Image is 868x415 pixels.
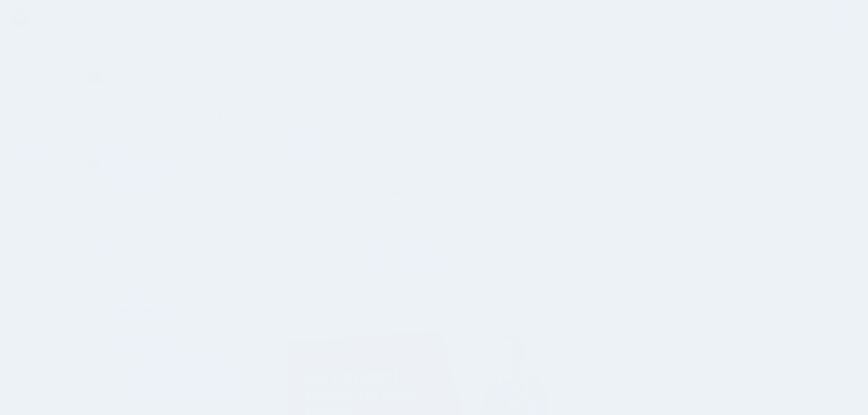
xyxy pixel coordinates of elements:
[354,140,362,153] span: 0
[544,138,560,150] span: 45
[113,220,150,229] a: Re-publish
[135,160,154,179] img: user_default_image.png
[113,244,229,255] p: Send me an
[87,200,229,209] h4: Campaign Boosters
[306,141,320,156] img: user_default_image.png
[288,276,560,292] p: #Coaching #Counseling #CoachingTools
[273,77,751,92] span: Review the social posts that will be sent to promote this content.
[288,186,560,264] p: A helpful guideline is the well-known 80/20 rule, which suggests that for most tasks, 80% perfect...
[113,219,229,230] p: to Medium
[115,66,229,90] p: Be perfect! From Inner Driver to Inner Tyrant – Overcome [MEDICAL_DATA]
[335,159,447,171] span: All Profiles
[329,156,461,174] a: All Profiles
[159,160,178,179] img: 18193956_1352207318168497_2630119938457215485_n-bsa31452.png
[87,145,229,154] h4: Sending To
[154,245,210,255] a: update reminder
[291,141,306,156] img: user_default_image.png
[291,156,320,185] img: 18193956_1352207318168497_2630119938457215485_n-bsa31452.png
[273,59,751,71] span: Social Posts
[87,66,108,88] img: f9811c1c845796ea4019cc4f0cb5f302_thumb.jpg
[28,66,40,77] img: menu.png
[111,160,130,179] img: user_default_image.png
[735,384,854,401] a: Tell us how we can improve
[11,9,93,30] img: Missinglettr
[87,160,106,179] img: OOKi_UEm-20801.jpg
[329,138,463,155] p: Day
[351,250,458,262] a: [URL][DOMAIN_NAME]
[87,284,229,293] h4: Campaign Settings
[746,5,850,34] a: My Account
